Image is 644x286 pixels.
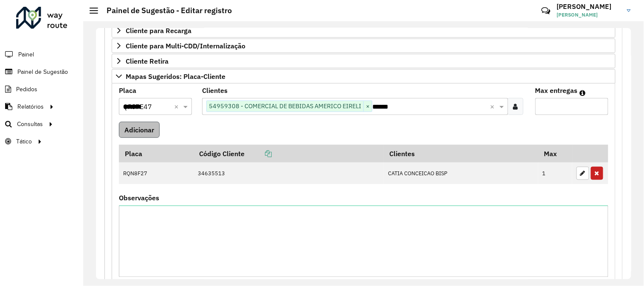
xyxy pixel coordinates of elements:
[384,163,538,185] td: CATIA CONCEICAO BISP
[16,85,37,94] span: Pedidos
[112,54,616,68] a: Cliente Retira
[126,58,169,64] span: Cliente Retira
[17,120,43,129] span: Consultas
[174,101,181,112] span: Clear all
[535,85,578,95] label: Max entregas
[207,101,363,111] span: 54959308 - COMERCIAL DE BEBIDAS AMERICO EIRELI
[112,23,616,38] a: Cliente para Recarga
[193,145,383,163] th: Código Cliente
[580,90,586,96] em: Máximo de clientes que serão colocados na mesma rota com os clientes informados
[17,67,68,76] span: Painel de Sugestão
[202,85,228,95] label: Clientes
[557,3,621,11] h3: [PERSON_NAME]
[119,145,193,163] th: Placa
[98,6,232,15] h2: Painel de Sugestão - Editar registro
[126,27,191,34] span: Cliente para Recarga
[112,39,616,53] a: Cliente para Multi-CDD/Internalização
[538,163,572,185] td: 1
[119,85,136,95] label: Placa
[112,69,616,84] a: Mapas Sugeridos: Placa-Cliente
[557,11,621,19] span: [PERSON_NAME]
[119,163,193,185] td: RQN8F27
[538,145,572,163] th: Max
[119,122,160,138] button: Adicionar
[18,50,34,59] span: Painel
[193,163,383,185] td: 34635513
[245,149,272,158] a: Copiar
[119,193,159,203] label: Observações
[17,102,44,111] span: Relatórios
[384,145,538,163] th: Clientes
[126,42,245,49] span: Cliente para Multi-CDD/Internalização
[537,2,555,20] a: Contato Rápido
[363,101,372,112] span: ×
[126,73,225,80] span: Mapas Sugeridos: Placa-Cliente
[16,137,32,146] span: Tático
[490,101,498,112] span: Clear all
